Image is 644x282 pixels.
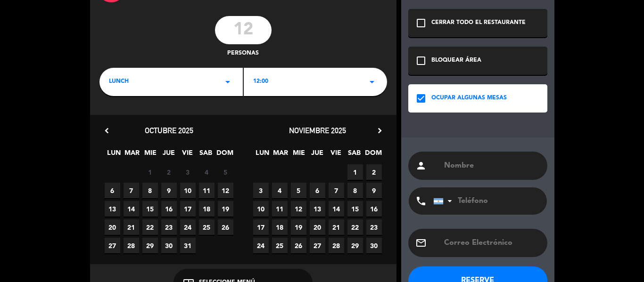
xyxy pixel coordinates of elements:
[272,183,288,198] span: 4
[310,147,325,163] span: JUE
[375,126,385,136] i: chevron_right
[199,219,215,235] span: 25
[329,238,344,253] span: 28
[253,238,269,253] span: 24
[366,183,382,198] span: 9
[218,164,233,180] span: 5
[366,219,382,235] span: 23
[291,219,306,235] span: 19
[215,16,272,44] input: 0
[347,238,363,253] span: 29
[272,219,288,235] span: 18
[347,219,363,235] span: 22
[291,147,307,163] span: MIE
[199,201,215,217] span: 18
[431,94,507,103] div: OCUPAR ALGUNAS MESAS
[222,76,233,88] i: arrow_drop_down
[227,49,259,58] span: personas
[347,201,363,217] span: 15
[415,55,427,66] i: check_box_outline_blank
[443,236,540,250] input: Correo Electrónico
[415,195,427,207] i: phone
[124,201,139,217] span: 14
[253,201,269,217] span: 10
[180,147,195,163] span: VIE
[253,183,269,198] span: 3
[142,201,158,217] span: 15
[180,201,196,217] span: 17
[142,164,158,180] span: 1
[273,147,289,163] span: MAR
[105,183,120,198] span: 6
[218,201,233,217] span: 19
[199,183,215,198] span: 11
[102,126,112,136] i: chevron_left
[161,183,177,198] span: 9
[366,238,382,253] span: 30
[310,201,325,217] span: 13
[253,77,268,87] span: 12:00
[145,126,193,135] span: octubre 2025
[218,219,233,235] span: 26
[105,219,120,235] span: 20
[347,164,363,180] span: 1
[143,147,158,163] span: MIE
[291,201,306,217] span: 12
[124,147,140,163] span: MAR
[366,201,382,217] span: 16
[431,56,481,65] div: BLOQUEAR ÁREA
[415,237,427,249] i: email
[105,238,120,253] span: 27
[255,147,270,163] span: LUN
[106,147,122,163] span: LUN
[415,93,427,104] i: check_box
[366,164,382,180] span: 2
[347,147,362,163] span: SAB
[198,147,214,163] span: SAB
[142,219,158,235] span: 22
[105,201,120,217] span: 13
[328,147,344,163] span: VIE
[291,238,306,253] span: 26
[272,238,288,253] span: 25
[161,219,177,235] span: 23
[161,147,177,163] span: JUE
[329,201,344,217] span: 14
[253,219,269,235] span: 17
[142,183,158,198] span: 8
[180,164,196,180] span: 3
[329,219,344,235] span: 21
[310,238,325,253] span: 27
[272,201,288,217] span: 11
[180,183,196,198] span: 10
[431,18,526,28] div: CERRAR TODO EL RESTAURANTE
[124,219,139,235] span: 21
[216,147,232,163] span: DOM
[366,76,378,88] i: arrow_drop_down
[433,187,537,215] input: Teléfono
[109,77,129,87] span: lunch
[347,183,363,198] span: 8
[161,201,177,217] span: 16
[291,183,306,198] span: 5
[161,238,177,253] span: 30
[329,183,344,198] span: 7
[199,164,215,180] span: 4
[434,188,455,214] div: Argentina: +54
[310,219,325,235] span: 20
[180,219,196,235] span: 24
[289,126,346,135] span: noviembre 2025
[218,183,233,198] span: 12
[124,238,139,253] span: 28
[124,183,139,198] span: 7
[310,183,325,198] span: 6
[142,238,158,253] span: 29
[180,238,196,253] span: 31
[415,160,427,171] i: person
[365,147,380,163] span: DOM
[161,164,177,180] span: 2
[443,159,540,172] input: Nombre
[415,17,427,29] i: check_box_outline_blank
